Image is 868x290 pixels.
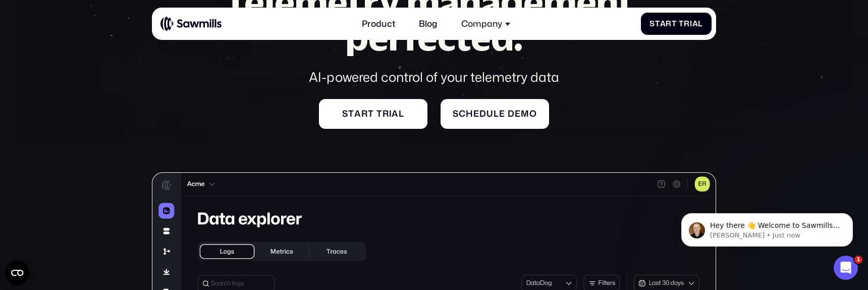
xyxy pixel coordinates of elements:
span: e [473,109,479,119]
span: a [692,19,698,28]
span: c [459,109,466,119]
span: t [376,109,383,119]
span: e [499,109,505,119]
span: o [529,109,537,119]
a: Scheduledemo [441,99,549,129]
span: d [479,109,486,119]
span: S [453,109,459,119]
div: AI-powered control of your telemetry data [203,68,665,86]
span: t [655,19,660,28]
span: t [672,19,677,28]
div: Company [455,12,517,35]
span: l [399,109,404,119]
span: S [342,109,348,119]
span: T [679,19,684,28]
span: l [494,109,499,119]
span: r [383,109,389,119]
span: a [392,109,399,119]
span: i [690,19,692,28]
span: r [361,109,368,119]
span: e [515,109,521,119]
span: a [660,19,666,28]
div: Company [461,19,502,29]
span: l [698,19,703,28]
a: Product [355,12,402,35]
span: S [649,19,655,28]
span: m [521,109,529,119]
a: Blog [413,12,444,35]
span: d [508,109,515,119]
a: StartTrial [641,13,712,35]
span: i [389,109,392,119]
iframe: Intercom notifications message [666,192,868,263]
span: r [666,19,672,28]
span: t [348,109,354,119]
span: h [466,109,473,119]
button: Open CMP widget [5,261,29,285]
span: t [368,109,374,119]
span: u [486,109,494,119]
span: a [354,109,361,119]
span: r [684,19,690,28]
iframe: Intercom live chat [834,256,858,280]
span: 1 [854,256,862,264]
